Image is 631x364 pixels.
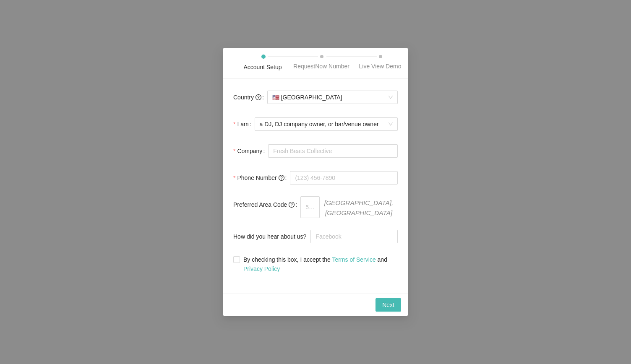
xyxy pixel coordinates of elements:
div: RequestNow Number [293,62,349,71]
a: Terms of Service [332,256,375,263]
span: question-circle [256,94,261,100]
span: Next [382,300,394,309]
span: a DJ, DJ company owner, or bar/venue owner [260,118,393,130]
span: By checking this box, I accept the and [240,255,398,273]
span: Preferred Area Code [233,200,295,209]
input: (123) 456-7890 [290,171,398,185]
span: question-circle [279,175,284,181]
button: Next [375,298,401,312]
label: How did you hear about us? [233,228,310,245]
span: Phone Number [237,173,284,182]
label: I am [233,116,255,133]
span: 🇺🇸 [272,94,279,101]
input: 510 [300,196,320,218]
span: question-circle [289,202,295,208]
input: Company [268,144,398,158]
span: [GEOGRAPHIC_DATA] [272,91,393,104]
span: [GEOGRAPHIC_DATA], [GEOGRAPHIC_DATA] [320,196,398,218]
div: Live View Demo [359,62,402,71]
a: Privacy Policy [243,265,280,272]
span: Country [233,93,261,102]
label: Company [233,143,268,159]
input: How did you hear about us? [310,230,398,243]
div: Account Setup [243,62,282,72]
